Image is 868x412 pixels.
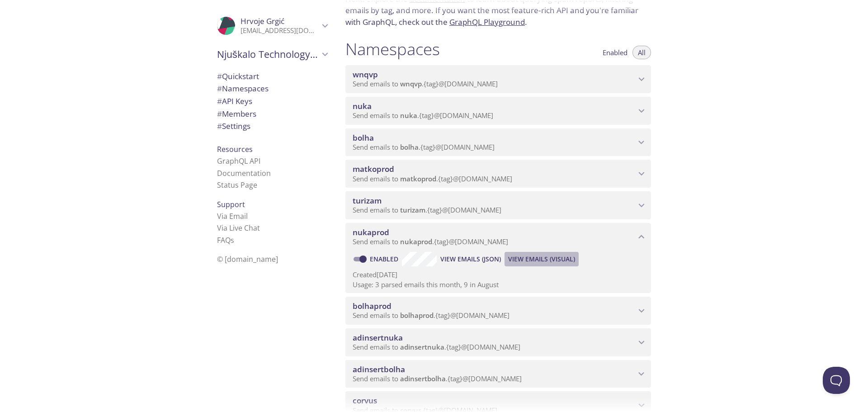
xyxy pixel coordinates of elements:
a: Documentation [217,168,271,178]
span: wnqvp [400,79,422,88]
span: API Keys [217,96,252,106]
div: Namespaces [210,82,335,95]
span: bolha [353,133,374,143]
button: Enabled [597,46,633,59]
a: FAQ [217,235,234,245]
span: Settings [217,121,250,131]
div: Hrvoje Grgić [210,11,335,41]
div: bolha namespace [345,128,651,156]
a: Via Email [217,211,248,221]
div: API Keys [210,95,335,108]
span: # [217,96,222,106]
div: Njuškalo Technology d.o.o. [210,43,335,66]
div: turizam namespace [345,191,651,219]
iframe: Help Scout Beacon - Open [823,367,850,394]
span: Send emails to . {tag} @[DOMAIN_NAME] [353,237,508,246]
span: Hrvoje Grgić [241,16,284,26]
h1: Namespaces [345,39,440,59]
span: s [231,235,234,245]
div: adinsertbolha namespace [345,360,651,388]
span: bolhaprod [400,311,434,320]
span: Send emails to . {tag} @[DOMAIN_NAME] [353,111,493,120]
div: adinsertnuka namespace [345,328,651,356]
span: nuka [400,111,417,120]
span: Namespaces [217,83,269,94]
a: GraphQL Playground [449,17,525,27]
span: Support [217,199,245,209]
span: adinsertbolha [400,374,446,383]
div: wnqvp namespace [345,65,651,93]
span: # [217,121,222,131]
p: [EMAIL_ADDRESS][DOMAIN_NAME] [241,26,319,35]
span: Resources [217,144,253,154]
span: Quickstart [217,71,259,81]
div: bolhaprod namespace [345,297,651,325]
span: Members [217,109,256,119]
span: View Emails (Visual) [508,254,575,265]
span: turizam [400,205,425,214]
span: Send emails to . {tag} @[DOMAIN_NAME] [353,342,520,351]
div: Members [210,108,335,120]
div: nukaprod namespace [345,223,651,251]
span: Send emails to . {tag} @[DOMAIN_NAME] [353,205,501,214]
span: matkoprod [353,164,394,174]
button: View Emails (JSON) [437,252,505,266]
span: Send emails to . {tag} @[DOMAIN_NAME] [353,142,495,152]
span: adinsertnuka [400,342,444,351]
p: Created [DATE] [353,270,644,279]
p: Usage: 3 parsed emails this month, 9 in August [353,280,644,289]
div: Team Settings [210,120,335,133]
span: bolhaprod [353,301,392,311]
span: adinsertbolha [353,364,405,374]
span: nukaprod [400,237,432,246]
a: Enabled [368,255,402,263]
span: Njuškalo Technology d.o.o. [217,48,319,61]
span: # [217,71,222,81]
span: nukaprod [353,227,389,237]
a: Via Live Chat [217,223,260,233]
span: Send emails to . {tag} @[DOMAIN_NAME] [353,79,498,88]
span: bolha [400,142,419,152]
div: nuka namespace [345,97,651,125]
button: View Emails (Visual) [505,252,579,266]
div: Quickstart [210,70,335,83]
span: turizam [353,195,382,206]
span: wnqvp [353,69,378,80]
button: All [632,46,651,59]
span: © [DOMAIN_NAME] [217,254,278,264]
span: # [217,83,222,94]
span: View Emails (JSON) [440,254,501,265]
a: Status Page [217,180,257,190]
div: matkoprod namespace [345,160,651,188]
span: matkoprod [400,174,436,183]
span: adinsertnuka [353,332,403,343]
span: Send emails to . {tag} @[DOMAIN_NAME] [353,311,509,320]
span: Send emails to . {tag} @[DOMAIN_NAME] [353,374,522,383]
span: Send emails to . {tag} @[DOMAIN_NAME] [353,174,512,183]
span: nuka [353,101,372,111]
span: # [217,109,222,119]
a: GraphQL API [217,156,260,166]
